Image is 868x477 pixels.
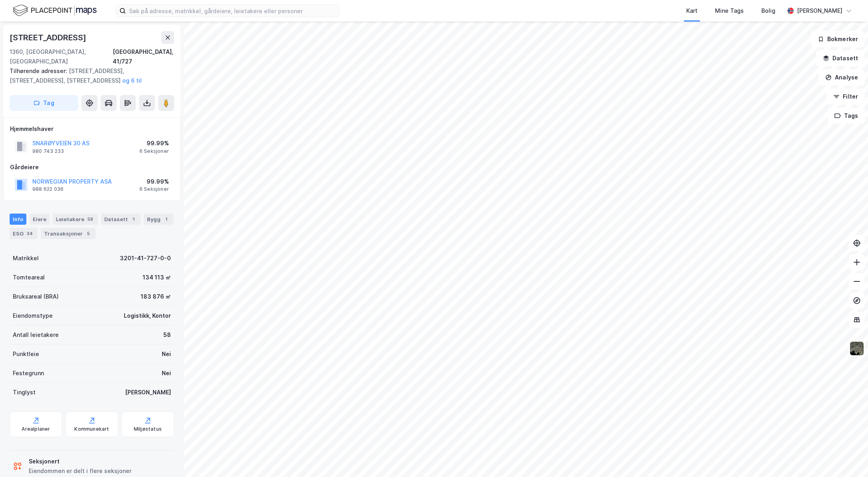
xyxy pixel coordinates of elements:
[10,66,168,85] div: [STREET_ADDRESS], [STREET_ADDRESS], [STREET_ADDRESS]
[13,311,53,321] div: Eiendomstype
[10,214,26,225] div: Info
[143,273,171,282] div: 134 113 ㎡
[120,253,171,263] div: 3201-41-727-0-0
[13,292,59,301] div: Bruksareal (BRA)
[124,311,171,321] div: Logistikk, Kontor
[10,47,113,66] div: 1360, [GEOGRAPHIC_DATA], [GEOGRAPHIC_DATA]
[74,426,109,432] div: Kommunekart
[811,31,865,47] button: Bokmerker
[163,330,171,340] div: 58
[29,466,131,476] div: Eiendommen er delt i flere seksjoner
[10,67,69,74] span: Tilhørende adresser:
[125,388,171,397] div: [PERSON_NAME]
[139,148,169,154] div: 6 Seksjoner
[144,214,173,225] div: Bygg
[10,228,38,239] div: ESG
[53,214,98,225] div: Leietakere
[22,426,50,432] div: Arealplaner
[134,426,162,432] div: Miljøstatus
[139,186,169,192] div: 6 Seksjoner
[41,228,95,239] div: Transaksjoner
[86,215,95,223] div: 58
[13,388,36,397] div: Tinglyst
[13,349,39,359] div: Punktleie
[13,253,39,263] div: Matrikkel
[84,230,92,238] div: 5
[826,89,865,105] button: Filter
[101,214,141,225] div: Datasett
[13,4,97,18] img: logo.f888ab2527a4732fd821a326f86c7f29.svg
[139,177,169,186] div: 99.99%
[13,368,44,378] div: Festegrunn
[10,124,174,134] div: Hjemmelshaver
[13,273,45,282] div: Tomteareal
[141,292,171,301] div: 183 876 ㎡
[715,6,744,16] div: Mine Tags
[797,6,842,16] div: [PERSON_NAME]
[10,31,88,44] div: [STREET_ADDRESS]
[29,457,131,466] div: Seksjonert
[25,230,34,238] div: 34
[13,330,59,340] div: Antall leietakere
[816,50,865,66] button: Datasett
[828,108,865,124] button: Tags
[30,214,50,225] div: Eiere
[818,69,865,85] button: Analyse
[686,6,697,16] div: Kart
[828,439,868,477] iframe: Chat Widget
[113,47,174,66] div: [GEOGRAPHIC_DATA], 41/727
[32,186,64,192] div: 988 622 036
[126,5,339,17] input: Søk på adresse, matrikkel, gårdeiere, leietakere eller personer
[761,6,775,16] div: Bolig
[162,215,170,223] div: 1
[162,349,171,359] div: Nei
[32,148,64,154] div: 980 743 233
[162,368,171,378] div: Nei
[129,215,137,223] div: 1
[10,162,174,172] div: Gårdeiere
[10,95,78,111] button: Tag
[828,439,868,477] div: Kontrollprogram for chat
[139,139,169,148] div: 99.99%
[849,341,864,356] img: 9k=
